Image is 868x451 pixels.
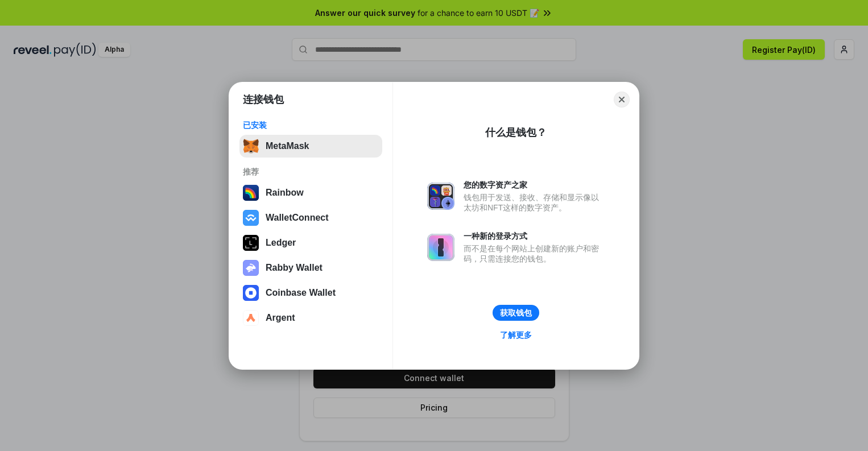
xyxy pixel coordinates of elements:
a: 了解更多 [493,328,539,342]
img: svg+xml,%3Csvg%20xmlns%3D%22http%3A%2F%2Fwww.w3.org%2F2000%2Fsvg%22%20fill%3D%22none%22%20viewBox... [427,183,454,210]
div: WalletConnect [266,213,329,223]
div: Argent [266,313,295,323]
button: Argent [239,307,382,329]
h1: 连接钱包 [243,93,284,106]
div: 您的数字资产之家 [464,180,605,190]
img: svg+xml,%3Csvg%20width%3D%2228%22%20height%3D%2228%22%20viewBox%3D%220%200%2028%2028%22%20fill%3D... [243,285,259,301]
button: Rainbow [239,181,382,204]
div: 钱包用于发送、接收、存储和显示像以太坊和NFT这样的数字资产。 [464,192,605,213]
div: Ledger [266,238,296,248]
img: svg+xml,%3Csvg%20width%3D%22120%22%20height%3D%22120%22%20viewBox%3D%220%200%20120%20120%22%20fil... [243,185,259,201]
img: svg+xml,%3Csvg%20fill%3D%22none%22%20height%3D%2233%22%20viewBox%3D%220%200%2035%2033%22%20width%... [243,138,259,154]
div: 了解更多 [500,330,532,340]
button: Close [614,92,630,107]
img: svg+xml,%3Csvg%20width%3D%2228%22%20height%3D%2228%22%20viewBox%3D%220%200%2028%2028%22%20fill%3D... [243,210,259,226]
button: Ledger [239,231,382,254]
div: 推荐 [243,167,379,177]
div: 什么是钱包？ [485,126,547,139]
button: 获取钱包 [493,305,539,321]
img: svg+xml,%3Csvg%20xmlns%3D%22http%3A%2F%2Fwww.w3.org%2F2000%2Fsvg%22%20fill%3D%22none%22%20viewBox... [427,234,454,261]
div: 已安装 [243,120,379,130]
div: 一种新的登录方式 [464,231,605,241]
div: MetaMask [266,141,309,151]
img: svg+xml,%3Csvg%20width%3D%2228%22%20height%3D%2228%22%20viewBox%3D%220%200%2028%2028%22%20fill%3D... [243,310,259,326]
div: 而不是在每个网站上创建新的账户和密码，只需连接您的钱包。 [464,243,605,264]
button: MetaMask [239,135,382,158]
div: 获取钱包 [500,308,532,318]
button: WalletConnect [239,206,382,229]
img: svg+xml,%3Csvg%20xmlns%3D%22http%3A%2F%2Fwww.w3.org%2F2000%2Fsvg%22%20width%3D%2228%22%20height%3... [243,235,259,251]
div: Rabby Wallet [266,263,323,273]
button: Rabby Wallet [239,256,382,279]
button: Coinbase Wallet [239,282,382,304]
div: Coinbase Wallet [266,288,336,298]
img: svg+xml,%3Csvg%20xmlns%3D%22http%3A%2F%2Fwww.w3.org%2F2000%2Fsvg%22%20fill%3D%22none%22%20viewBox... [243,260,259,276]
div: Rainbow [266,188,304,198]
